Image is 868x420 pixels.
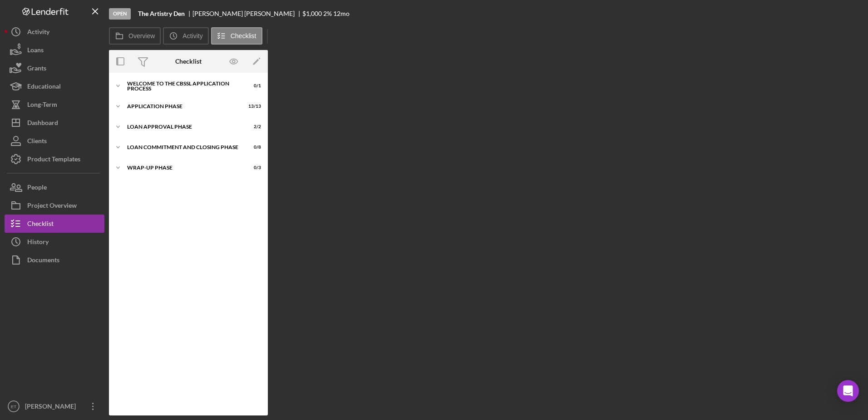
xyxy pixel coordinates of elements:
[27,251,59,271] div: Documents
[5,397,104,415] button: ET[PERSON_NAME]
[5,178,104,196] button: People
[245,104,261,109] div: 13 / 13
[27,215,54,235] div: Checklist
[127,165,238,170] div: Wrap-Up Phase
[109,27,161,45] button: Overview
[5,59,104,77] button: Grants
[245,145,261,150] div: 0 / 8
[837,380,859,402] div: Open Intercom Messenger
[5,233,104,251] button: History
[5,41,104,59] button: Loans
[245,83,261,89] div: 0 / 1
[5,23,104,41] button: Activity
[27,23,49,43] div: Activity
[109,8,131,20] div: Open
[182,32,202,40] label: Activity
[27,150,80,170] div: Product Templates
[127,124,238,130] div: Loan Approval Phase
[211,27,262,45] button: Checklist
[192,10,302,17] div: [PERSON_NAME] [PERSON_NAME]
[27,95,57,116] div: Long-Term
[127,145,238,150] div: Loan Commitment and Closing Phase
[127,104,238,109] div: Application Phase
[27,59,46,80] div: Grants
[27,77,61,98] div: Educational
[5,215,104,233] button: Checklist
[5,77,104,95] button: Educational
[5,251,104,269] button: Documents
[302,10,322,17] span: $1,000
[27,233,49,253] div: History
[333,10,350,17] div: 12 mo
[27,132,47,152] div: Clients
[138,10,185,17] b: The Artistry Den
[5,196,104,215] button: Project Overview
[23,397,82,418] div: [PERSON_NAME]
[245,124,261,130] div: 2 / 2
[11,404,16,409] text: ET
[5,95,104,114] button: Long-Term
[175,58,202,65] div: Checklist
[163,27,208,45] button: Activity
[127,81,238,91] div: Welcome to the CBSSL Application Process
[5,114,104,132] button: Dashboard
[27,196,77,217] div: Project Overview
[5,132,104,150] button: Clients
[245,165,261,170] div: 0 / 3
[5,150,104,168] button: Product Templates
[128,32,155,40] label: Overview
[27,114,58,134] div: Dashboard
[27,41,44,61] div: Loans
[27,178,47,199] div: People
[231,32,256,40] label: Checklist
[323,10,332,17] div: 2 %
